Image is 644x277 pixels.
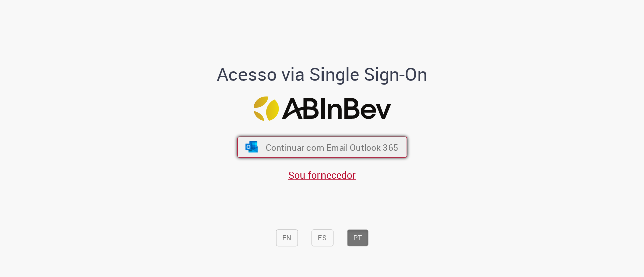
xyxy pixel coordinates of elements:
img: ícone Azure/Microsoft 360 [244,142,259,153]
button: PT [347,229,368,246]
button: ES [311,229,333,246]
a: Sou fornecedor [288,168,356,182]
span: Continuar com Email Outlook 365 [265,141,398,153]
button: ícone Azure/Microsoft 360 Continuar com Email Outlook 365 [237,137,407,158]
img: Logo ABInBev [253,96,391,121]
h1: Acesso via Single Sign-On [183,64,462,84]
button: EN [276,229,298,246]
